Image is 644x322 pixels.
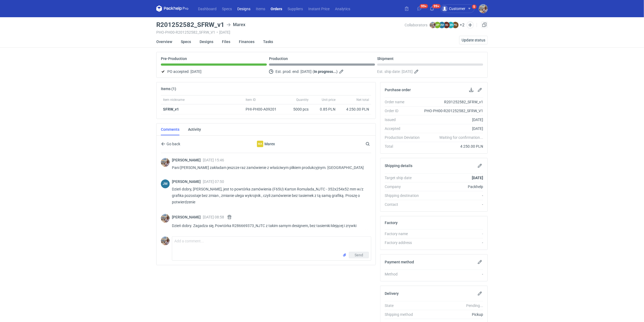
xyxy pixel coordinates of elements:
a: Activity [188,123,201,135]
p: Pani [PERSON_NAME] zakładam jeszcze raz zamówienie z właściwym plikiem produkcyjnym. [GEOGRAPHIC_... [172,164,367,171]
img: Michał Palasek [479,4,488,13]
h2: Items (1) [161,87,176,91]
div: Issued [385,117,424,122]
div: Factory name [385,231,424,236]
a: Overview [156,36,172,48]
h3: R201252582_SFRW_v1 [156,22,224,28]
span: Unit price [322,98,335,102]
button: Edit payment method [477,259,483,265]
span: • [217,30,218,34]
button: +2 [460,23,465,27]
p: Production [269,56,288,61]
svg: Packhelp Pro [156,5,189,12]
div: - [424,271,483,277]
div: Contact [385,202,424,207]
div: - [424,240,483,245]
div: 5000 pcs [284,104,311,114]
span: Net total [356,98,369,102]
div: Michał Palasek [161,236,170,245]
div: Method [385,271,424,277]
div: Est. ship date: [377,68,483,75]
strong: [DATE] [472,176,483,180]
figcaption: HG [443,22,450,28]
div: PO accepted: [161,68,267,75]
a: SFRW_v1 [163,107,179,111]
div: Shipping destination [385,193,424,198]
figcaption: Ma [257,141,263,147]
button: Send [349,252,369,258]
p: Shipment [377,56,394,61]
span: [PERSON_NAME] [172,179,203,184]
div: Marex [257,141,263,147]
span: Update status [462,38,485,42]
a: Dashboard [195,5,219,12]
span: Item ID [246,98,256,102]
em: Pending... [466,303,483,308]
a: Tasks [263,36,273,48]
div: Order name [385,99,424,105]
figcaption: MP [434,22,441,28]
a: Specs [219,5,235,12]
a: Designs [200,36,213,48]
span: Item nickname [163,98,185,102]
a: Items [253,5,268,12]
span: [PERSON_NAME] [172,158,203,162]
img: Michał Palasek [161,158,170,167]
div: [DATE] [424,126,483,131]
figcaption: MK [448,22,454,28]
button: Update status [459,36,488,44]
button: Customer5 [440,4,479,13]
div: - [424,202,483,207]
a: Analytics [332,5,353,12]
div: Target ship date [385,175,424,181]
div: Shipping method [385,312,424,317]
a: Orders [268,5,285,12]
a: Duplicate [481,22,488,28]
span: [DATE] 07:50 [203,179,224,184]
div: Michał Palasek [161,214,170,223]
button: Edit purchase order [477,87,483,93]
button: Edit shipping details [477,162,483,169]
em: Waiting for confirmation... [439,135,483,140]
div: 4 250.00 PLN [424,144,483,149]
a: Designs [235,5,253,12]
h2: Purchase order [385,88,411,92]
h2: Factory [385,221,398,225]
div: Company [385,184,424,189]
input: Search [365,141,382,147]
div: 0.85 PLN [313,107,335,112]
span: Send [355,253,363,257]
figcaption: PG [452,22,459,28]
p: Dzień dobry, [PERSON_NAME], jest to powtórka zamówienia (F65U) Karton Romulada_NJTC - 352x254x52 ... [172,186,367,205]
strong: In progress... [314,69,336,74]
a: Files [222,36,230,48]
h2: Shipping details [385,164,412,168]
div: Marex [227,22,245,28]
div: Marex [222,141,310,147]
div: Pickup [424,312,483,317]
div: - [424,193,483,198]
div: [DATE] [424,117,483,122]
img: Michał Palasek [430,22,436,28]
button: Edit delivery details [477,290,483,297]
span: [PERSON_NAME] [172,215,203,219]
h2: Delivery [385,291,399,296]
a: Suppliers [285,5,306,12]
span: Quantity [296,98,309,102]
div: Joanna Myślak [161,179,170,188]
div: Accepted [385,126,424,131]
a: Instant Price [306,5,332,12]
a: Specs [181,36,191,48]
button: Edit estimated production end date [339,68,345,75]
a: Finances [239,36,254,48]
h2: Payment method [385,260,414,264]
em: ) [336,69,338,74]
figcaption: JM [439,22,445,28]
div: Order ID [385,108,424,114]
p: Dzień dobry. Zagadza się, Powtórka R286669373_NJTC z takim samym designem, bez tasiemki klejącej ... [172,222,367,229]
button: Download PO [468,87,475,93]
span: [DATE] 08:58 [203,215,224,219]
